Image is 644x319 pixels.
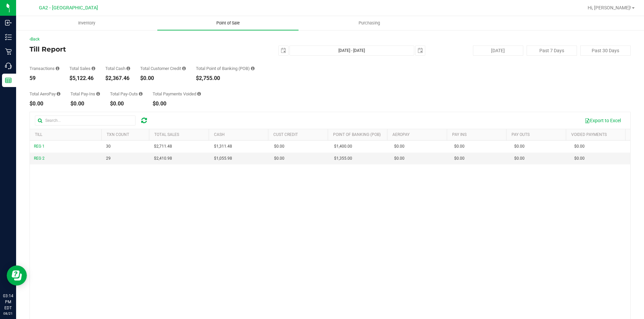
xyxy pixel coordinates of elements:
inline-svg: Inbound [5,19,12,26]
span: GA2 - [GEOGRAPHIC_DATA] [39,5,98,11]
span: $2,711.48 [154,143,172,150]
a: Point of Banking (POB) [333,132,381,137]
span: $1,400.00 [334,143,352,150]
i: Sum of all voided payment transaction amounts (excluding tips and transaction fees) within the da... [197,92,201,96]
span: $0.00 [394,155,405,162]
span: Hi, [PERSON_NAME]! [588,5,631,10]
i: Count of all successful payment transactions, possibly including voids, refunds, and cash-back fr... [56,66,59,71]
a: Cash [214,132,225,137]
span: $0.00 [274,143,284,150]
div: Total Pay-Outs [110,92,143,96]
a: Purchasing [299,16,440,30]
a: Voided Payments [571,132,607,137]
div: Total Payments Voided [153,92,201,96]
span: $0.00 [514,155,525,162]
span: 29 [106,155,111,162]
div: Total Customer Credit [140,66,186,71]
a: Back [30,37,40,42]
i: Sum of all successful, non-voided payment transaction amounts using account credit as the payment... [182,66,186,71]
div: Total Point of Banking (POB) [196,66,255,71]
inline-svg: Reports [5,77,12,84]
i: Sum of all successful, non-voided payment transaction amounts (excluding tips and transaction fee... [92,66,95,71]
span: select [279,46,288,55]
iframe: Resource center [7,265,27,286]
div: $0.00 [110,101,143,106]
div: Total Cash [105,66,130,71]
a: Pay Ins [452,132,467,137]
span: $1,355.00 [334,155,352,162]
div: $0.00 [140,76,186,81]
div: $0.00 [153,101,201,106]
h4: Till Report [30,46,230,53]
p: 08/21 [3,311,13,316]
span: Point of Sale [207,20,249,26]
span: $1,055.98 [214,155,232,162]
a: AeroPay [392,132,410,137]
span: select [416,46,425,55]
div: Total Pay-Ins [70,92,100,96]
button: [DATE] [473,46,523,56]
span: $0.00 [454,155,465,162]
button: Export to Excel [580,115,625,126]
span: $0.00 [454,143,465,150]
div: Total Sales [69,66,95,71]
a: Total Sales [154,132,179,137]
span: $0.00 [574,143,585,150]
a: Point of Sale [157,16,299,30]
div: $0.00 [70,101,100,106]
div: $0.00 [30,101,60,106]
i: Sum of all cash pay-ins added to tills within the date range. [96,92,100,96]
inline-svg: Retail [5,48,12,55]
span: REG 1 [34,144,45,149]
span: Inventory [69,20,104,26]
inline-svg: Inventory [5,34,12,41]
div: $5,122.46 [69,76,95,81]
span: $0.00 [514,143,525,150]
inline-svg: Call Center [5,63,12,69]
i: Sum of all cash pay-outs removed from tills within the date range. [139,92,143,96]
div: Total AeroPay [30,92,60,96]
span: $0.00 [394,143,405,150]
p: 03:14 PM EDT [3,293,13,311]
div: $2,755.00 [196,76,255,81]
span: $0.00 [274,155,284,162]
div: $2,367.46 [105,76,130,81]
input: Search... [35,115,136,126]
a: Till [35,132,42,137]
a: Pay Outs [512,132,530,137]
span: 30 [106,143,111,150]
span: $2,410.98 [154,155,172,162]
button: Past 30 Days [580,46,631,56]
i: Sum of the successful, non-voided point-of-banking payment transaction amounts, both via payment ... [251,66,255,71]
a: TXN Count [107,132,129,137]
button: Past 7 Days [527,46,577,56]
a: Inventory [16,16,157,30]
span: Purchasing [350,20,389,26]
a: Cust Credit [273,132,298,137]
i: Sum of all successful, non-voided cash payment transaction amounts (excluding tips and transactio... [126,66,130,71]
div: 59 [30,76,59,81]
span: $1,311.48 [214,143,232,150]
i: Sum of all successful AeroPay payment transaction amounts for all purchases in the date range. Ex... [57,92,60,96]
span: $0.00 [574,155,585,162]
span: REG 2 [34,156,45,161]
div: Transactions [30,66,59,71]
